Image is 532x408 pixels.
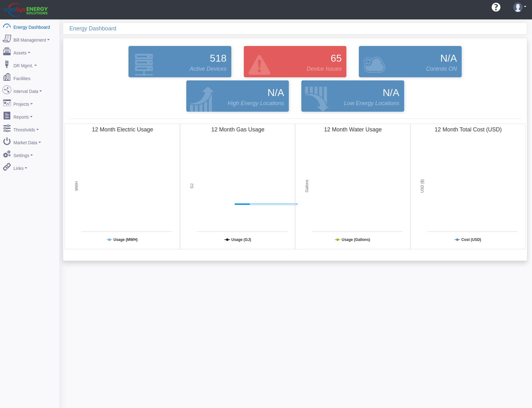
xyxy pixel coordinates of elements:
[440,51,457,66] span: N/A
[190,65,227,73] span: Active Devices
[307,65,342,73] span: Device Issues
[383,85,399,100] span: N/A
[190,184,194,188] tspan: GJ
[324,126,382,133] tspan: 12 Month Water Usage
[122,44,238,79] div: Devices that are actively reporting data.
[228,99,284,108] span: High Energy Locations
[420,179,424,193] tspan: USD ($)
[513,3,523,12] img: user-3.svg
[127,46,233,77] a: 518 Active Devices
[461,237,481,242] tspan: Cost (USD)
[211,126,264,133] tspan: 12 Month Gas Usage
[305,180,309,192] tspan: Gallons
[342,237,370,242] tspan: Usage (Gallons)
[238,44,353,79] div: Devices that are active and configured but are in an error state.
[210,51,226,66] span: 518
[74,181,79,191] tspan: MWH
[268,85,284,100] span: N/A
[231,237,251,242] tspan: Usage (GJ)
[113,237,138,242] tspan: Usage (MWH)
[69,23,527,34] div: Energy Dashboard
[434,126,502,133] tspan: 12 Month Total Cost (USD)
[331,51,342,66] span: 65
[92,126,153,133] tspan: 12 Month Electric Usage
[426,65,457,73] span: Controls ON
[344,99,399,108] span: Low Energy Locations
